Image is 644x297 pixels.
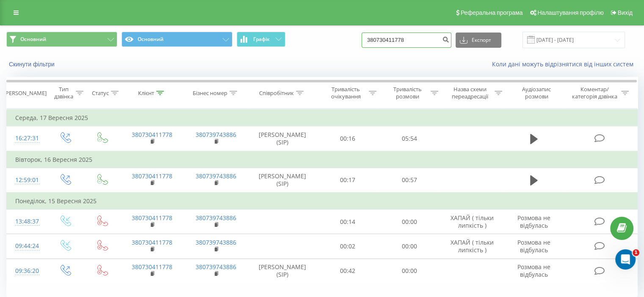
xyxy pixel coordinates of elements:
[132,238,172,246] a: 380730411778
[615,249,636,270] iframe: Intercom live chat
[379,234,440,259] td: 00:00
[317,259,379,283] td: 00:42
[253,36,270,42] span: Графік
[132,214,172,222] a: 380730411778
[15,213,38,230] div: 13:48:37
[196,238,236,246] a: 380739743886
[259,90,294,97] div: Співробітник
[461,9,523,16] span: Реферальна програма
[512,86,561,100] div: Аудіозапис розмови
[517,238,550,254] span: Розмова не відбулась
[325,86,367,100] div: Тривалість очікування
[53,86,73,100] div: Тип дзвінка
[517,263,550,278] span: Розмова не відбулась
[317,210,379,234] td: 00:14
[317,126,379,151] td: 00:16
[379,126,440,151] td: 05:54
[248,126,317,151] td: [PERSON_NAME] (SIP)
[193,90,227,97] div: Бізнес номер
[237,32,285,47] button: Графік
[317,168,379,193] td: 00:17
[618,9,633,16] span: Вихід
[196,172,236,180] a: 380739743886
[386,86,428,100] div: Тривалість розмови
[569,86,619,100] div: Коментар/категорія дзвінка
[6,32,117,47] button: Основний
[537,9,603,16] span: Налаштування профілю
[122,32,232,47] button: Основний
[4,90,47,97] div: [PERSON_NAME]
[15,238,38,254] div: 09:44:24
[440,210,504,234] td: ХАПАЙ ( тільки липкість )
[517,214,550,229] span: Розмова не відбулась
[15,263,38,279] div: 09:36:20
[15,172,38,188] div: 12:59:01
[362,33,451,48] input: Пошук за номером
[92,90,109,97] div: Статус
[248,259,317,283] td: [PERSON_NAME] (SIP)
[379,259,440,283] td: 00:00
[138,90,154,97] div: Клієнт
[448,86,492,100] div: Назва схеми переадресації
[196,214,236,222] a: 380739743886
[196,131,236,139] a: 380739743886
[440,234,504,259] td: ХАПАЙ ( тільки липкість )
[456,33,501,48] button: Експорт
[7,151,638,168] td: Вівторок, 16 Вересня 2025
[132,172,172,180] a: 380730411778
[492,60,638,68] a: Коли дані можуть відрізнятися вiд інших систем
[20,36,46,43] span: Основний
[132,263,172,271] a: 380730411778
[15,130,38,147] div: 16:27:31
[196,263,236,271] a: 380739743886
[7,109,638,126] td: Середа, 17 Вересня 2025
[248,168,317,193] td: [PERSON_NAME] (SIP)
[317,234,379,259] td: 00:02
[379,210,440,234] td: 00:00
[379,168,440,193] td: 00:57
[7,193,638,210] td: Понеділок, 15 Вересня 2025
[633,249,639,256] span: 1
[6,60,59,68] button: Скинути фільтри
[132,131,172,139] a: 380730411778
